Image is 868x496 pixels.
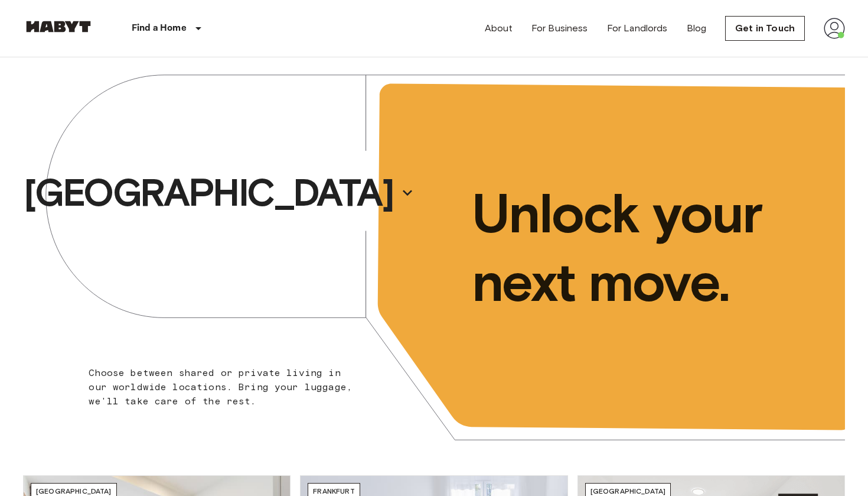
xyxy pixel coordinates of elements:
[687,21,707,35] a: Blog
[313,487,354,495] span: Frankfurt
[24,169,393,216] p: [GEOGRAPHIC_DATA]
[23,21,94,33] img: Habyt
[89,366,360,409] p: Choose between shared or private living in our worldwide locations. Bring your luggage, we'll tak...
[472,179,826,316] p: Unlock your next move.
[607,21,668,35] a: For Landlords
[485,21,513,35] a: About
[132,21,187,35] p: Find a Home
[590,487,666,495] span: [GEOGRAPHIC_DATA]
[19,166,419,220] button: [GEOGRAPHIC_DATA]
[824,18,845,39] img: avatar
[531,21,588,35] a: For Business
[36,487,112,495] span: [GEOGRAPHIC_DATA]
[725,16,805,41] a: Get in Touch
